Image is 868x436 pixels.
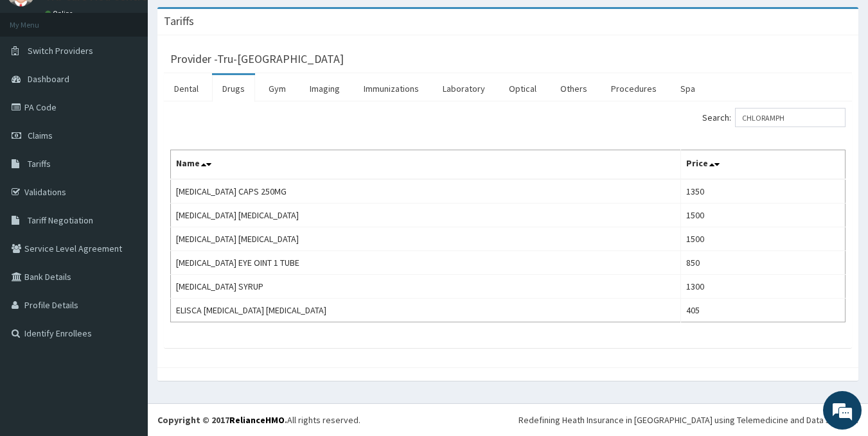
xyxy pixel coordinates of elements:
td: [MEDICAL_DATA] [MEDICAL_DATA] [171,227,681,251]
h3: Tariffs [164,15,194,27]
td: 850 [680,251,845,275]
a: Gym [258,75,296,102]
td: 1500 [680,204,845,227]
td: [MEDICAL_DATA] EYE OINT 1 TUBE [171,251,681,275]
td: [MEDICAL_DATA] [MEDICAL_DATA] [171,204,681,227]
a: Imaging [299,75,350,102]
textarea: Type your message and hit 'Enter' [6,295,245,340]
span: Claims [28,130,53,141]
span: Dashboard [28,73,69,85]
a: Dental [164,75,209,102]
a: Online [45,9,76,18]
td: [MEDICAL_DATA] CAPS 250MG [171,179,681,204]
div: Minimize live chat window [211,6,242,37]
label: Search: [702,108,846,127]
img: d_794563401_company_1708531726252_794563401 [24,64,52,96]
a: Laboratory [432,75,495,102]
a: RelianceHMO [229,414,285,426]
a: Immunizations [353,75,429,102]
td: [MEDICAL_DATA] SYRUP [171,275,681,299]
footer: All rights reserved. [148,403,868,436]
a: Optical [499,75,547,102]
input: Search: [735,108,846,127]
td: 1300 [680,275,845,299]
div: Chat with us now [67,72,216,89]
td: 1350 [680,179,845,204]
a: Drugs [212,75,255,102]
th: Name [171,150,681,180]
td: 405 [680,299,845,322]
span: Tariff Negotiation [28,214,93,226]
strong: Copyright © 2017 . [157,414,287,426]
a: Others [550,75,598,102]
a: Spa [670,75,705,102]
td: 1500 [680,227,845,251]
td: ELISCA [MEDICAL_DATA] [MEDICAL_DATA] [171,299,681,322]
span: Tariffs [28,158,51,170]
span: Switch Providers [28,45,93,57]
div: Redefining Heath Insurance in [GEOGRAPHIC_DATA] using Telemedicine and Data Science! [518,414,858,426]
th: Price [680,150,845,180]
h3: Provider - Tru-[GEOGRAPHIC_DATA] [170,53,344,65]
span: We're online! [75,134,177,264]
a: Procedures [601,75,667,102]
